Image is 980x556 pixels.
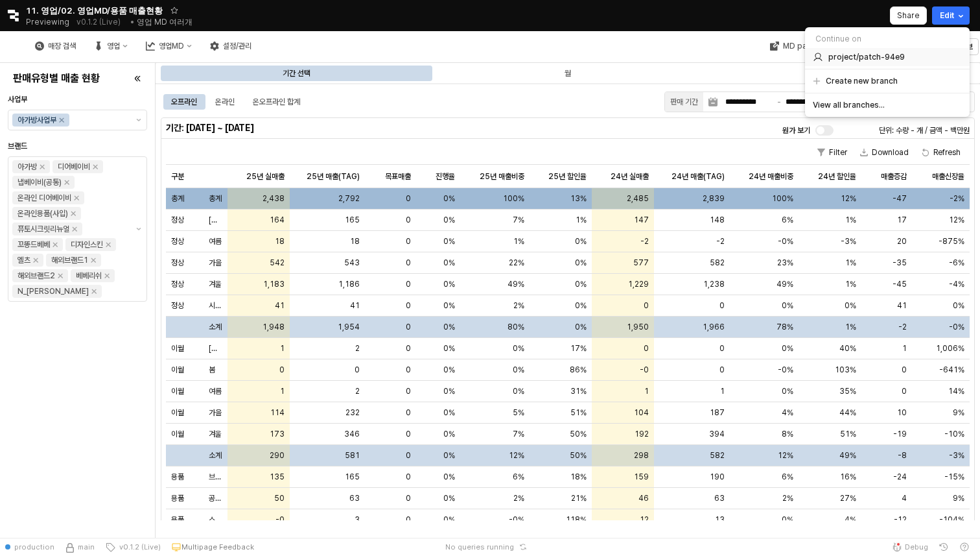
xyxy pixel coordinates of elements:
[406,472,411,482] span: 0
[513,365,524,375] span: 0%
[78,542,95,552] span: main
[71,238,103,251] div: 디자인스킨
[640,365,649,375] span: -0
[171,472,184,482] span: 용품
[406,215,411,225] span: 0
[517,543,530,551] button: Reset app state
[933,538,954,556] button: History
[443,236,455,247] span: 0%
[207,94,242,110] div: 온라인
[406,322,411,332] span: 0
[443,407,455,418] span: 0%
[954,538,975,556] button: Help
[163,94,205,110] div: 오프라인
[209,365,215,375] span: 봄
[17,207,68,220] div: 온라인용품(사입)
[812,145,852,160] button: Filter
[86,38,135,54] div: 영업
[633,258,649,268] span: 577
[443,365,455,375] span: 0%
[719,343,725,354] span: 0
[897,10,920,21] p: Share
[406,450,411,461] span: 0
[130,17,135,27] span: •
[345,450,360,461] span: 581
[953,407,964,418] span: 9%
[840,472,856,482] span: 16%
[710,258,725,268] span: 582
[513,386,524,396] span: 0%
[932,171,964,182] span: 매출신장율
[345,472,360,482] span: 165
[507,322,524,332] span: 80%
[355,343,360,354] span: 2
[27,38,84,54] button: 매장 검색
[509,450,524,461] span: 12%
[215,94,235,110] div: 온라인
[76,17,121,27] p: v0.1.2 (Live)
[262,193,285,204] span: 2,438
[503,193,524,204] span: 100%
[949,322,964,332] span: -0%
[209,343,222,354] span: [DEMOGRAPHIC_DATA]
[443,279,455,289] span: 0%
[443,215,455,225] span: 0%
[171,258,184,268] span: 정상
[406,407,411,418] span: 0
[782,215,793,225] span: 6%
[640,236,649,247] span: -2
[782,429,793,439] span: 8%
[104,273,110,278] div: Remove 베베리쉬
[634,215,649,225] span: 147
[93,164,98,169] div: Remove 디어베이비
[91,258,96,263] div: Remove 해외브랜드1
[100,538,166,556] button: v0.1.2 (Live)
[513,300,524,311] span: 2%
[209,300,222,311] span: 시즌코드 8
[892,193,907,204] span: -47
[902,365,907,375] span: 0
[406,279,411,289] span: 0
[209,279,222,289] span: 겨울
[17,223,69,236] div: 퓨토시크릿리뉴얼
[17,114,56,127] div: 아가방사업부
[513,215,524,225] span: 7%
[840,429,856,439] span: 51%
[627,193,649,204] span: 2,485
[716,236,725,247] span: -2
[627,322,649,332] span: 1,950
[570,407,587,418] span: 51%
[570,365,587,375] span: 86%
[40,164,45,169] div: Remove 아가방
[635,429,649,439] span: 192
[171,171,184,182] span: 구분
[839,343,856,354] span: 40%
[280,343,285,354] span: 1
[270,472,285,482] span: 135
[953,300,964,311] span: 0%
[171,386,184,396] span: 이월
[171,343,184,354] span: 이월
[131,157,146,301] button: 제안 사항 표시
[845,322,856,332] span: 1%
[902,343,907,354] span: 1
[703,322,725,332] span: 1,966
[171,279,184,289] span: 정상
[644,343,649,354] span: 0
[818,171,856,182] span: 24년 할인율
[939,365,964,375] span: -641%
[17,285,89,298] div: N_[PERSON_NAME]
[406,193,411,204] span: 0
[171,365,184,375] span: 이월
[890,6,927,25] button: Share app
[897,407,907,418] span: 10
[611,171,649,182] span: 24년 실매출
[936,343,964,354] span: 1,006%
[772,193,793,204] span: 100%
[513,407,524,418] span: 5%
[209,450,222,461] span: 소계
[355,365,360,375] span: 0
[762,38,896,54] div: MD page 이동
[507,279,524,289] span: 49%
[107,42,120,51] div: 영업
